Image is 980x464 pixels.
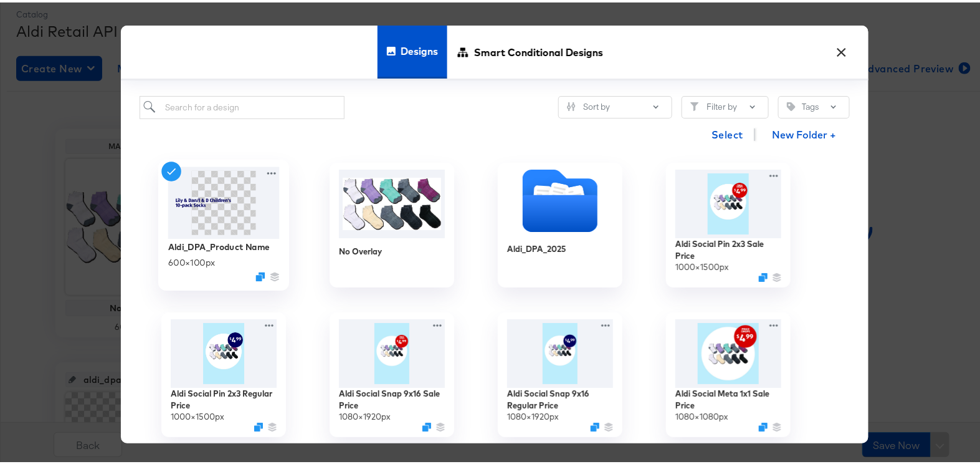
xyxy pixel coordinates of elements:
[675,236,781,259] div: Aldi Social Pin 2x3 Sale Price
[498,167,622,230] svg: Folder
[759,420,768,429] svg: Duplicate
[171,385,277,408] div: Aldi Social Pin 2x3 Regular Price
[507,241,566,253] div: Aldi_DPA_2025
[706,120,748,145] button: Select
[675,409,728,421] div: 1080 × 1080 px
[401,21,438,76] span: Designs
[507,409,559,421] div: 1080 × 1920 px
[666,160,791,285] div: Aldi Social Pin 2x3 Sale Price1000×1500pxDuplicate
[339,385,445,408] div: Aldi Social Snap 9x16 Sale Price
[254,420,263,429] svg: Duplicate
[675,317,781,385] img: EvKFIWEZzycIrM8KzkZ0uA.jpg
[711,123,743,141] span: Select
[675,167,781,236] img: kyeRxaeGhj69eT7ZRCdcFg.jpg
[140,94,345,117] input: Search for a design
[666,310,791,435] div: Aldi Social Meta 1x1 Sale Price1080×1080pxDuplicate
[830,36,853,58] button: ×
[507,317,613,385] img: _Gi7FTyd-yb8T7usyNyRpg.jpg
[168,165,280,236] img: 6p48YX49EL6SsgX52hUeDg.png
[339,409,391,421] div: 1080 × 1920 px
[675,259,729,271] div: 1000 × 1500 px
[339,317,445,385] img: mtXNO74T8LhH5FKIBPlJXA.jpg
[330,310,454,435] div: Aldi Social Snap 9x16 Sale Price1080×1920pxDuplicate
[339,167,445,236] img: original
[787,100,796,109] svg: Tag
[682,94,769,116] button: FilterFilter by
[759,271,768,279] svg: Duplicate
[255,270,265,279] svg: Duplicate
[339,244,382,256] div: No Overlay
[498,310,622,435] div: Aldi Social Snap 9x16 Regular Price1080×1920pxDuplicate
[474,22,603,77] span: Smart Conditional Designs
[558,94,672,116] button: SlidersSort by
[158,157,289,288] div: Aldi_DPA_Product Name600×100pxDuplicate
[591,420,599,429] svg: Duplicate
[171,317,277,385] img: 0aZ4N4KMD2p9lWDNToyO1g.jpg
[778,94,850,116] button: TagTags
[498,160,622,285] div: Aldi_DPA_2025
[690,100,699,109] svg: Filter
[761,122,847,145] button: New Folder +
[168,238,270,250] div: Aldi_DPA_Product Name
[161,310,286,435] div: Aldi Social Pin 2x3 Regular Price1000×1500pxDuplicate
[675,385,781,408] div: Aldi Social Meta 1x1 Sale Price
[330,160,454,285] div: No Overlay
[507,385,613,408] div: Aldi Social Snap 9x16 Regular Price
[171,409,224,421] div: 1000 × 1500 px
[567,100,576,109] svg: Sliders
[168,254,216,266] div: 600 × 100 px
[422,420,431,429] svg: Duplicate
